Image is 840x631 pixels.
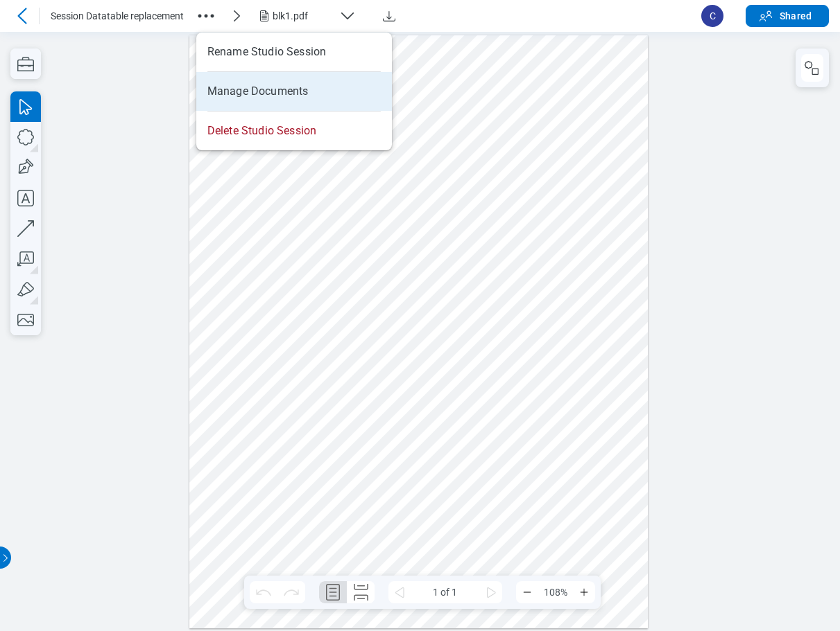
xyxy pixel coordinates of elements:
[51,9,184,23] span: Session Datatable replacement
[207,84,309,99] span: Manage Documents
[207,123,316,139] span: Delete Studio Session
[250,581,277,603] button: Undo
[207,44,326,60] span: Rename Studio Session
[378,5,400,27] button: Download
[411,581,480,603] span: 1 of 1
[347,581,375,603] button: Continuous Page Layout
[273,9,334,23] div: blk1.pdf
[780,9,812,23] span: Shared
[277,581,305,603] button: Redo
[256,5,367,27] button: blk1.pdf
[538,581,573,603] span: 108%
[319,581,347,603] button: Single Page Layout
[516,581,538,603] button: Zoom Out
[573,581,595,603] button: Zoom In
[701,5,723,27] span: C
[746,5,829,27] button: Shared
